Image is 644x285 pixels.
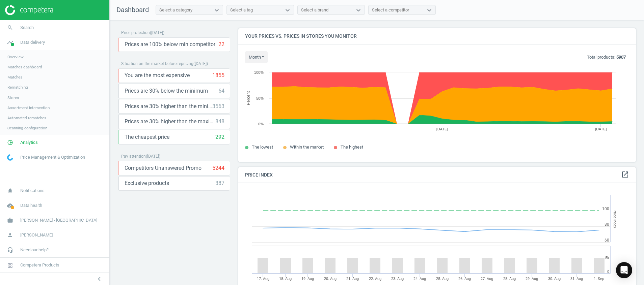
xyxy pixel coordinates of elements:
text: 0 [607,270,609,274]
tspan: 17. Aug [257,277,269,281]
span: ( [DATE] ) [193,61,208,66]
tspan: 31. Aug [570,277,583,281]
button: month [245,51,268,63]
div: Select a brand [301,7,328,13]
div: Select a competitor [372,7,409,13]
i: person [4,229,17,242]
span: Price protection [121,30,150,35]
span: Scanning configuration [7,125,47,131]
span: Rematching [7,85,28,90]
tspan: 26. Aug [458,277,471,281]
span: Situation on the market before repricing [121,61,193,66]
span: The cheapest price [125,133,169,141]
tspan: 20. Aug [324,277,337,281]
i: headset_mic [4,244,17,256]
span: Competitors Unanswered Promo [125,164,202,172]
img: ajHJNr6hYgQAAAAASUVORK5CYII= [5,5,53,15]
img: wGWNvw8QSZomAAAAABJRU5ErkJggg== [7,154,13,161]
span: Within the market [290,145,324,150]
span: Automated rematches [7,115,46,121]
tspan: 1. Sep [594,277,604,281]
text: 100% [254,70,264,74]
span: Matches dashboard [7,64,42,70]
span: Analytics [20,139,38,146]
span: [PERSON_NAME] - [GEOGRAPHIC_DATA] [20,217,97,223]
tspan: Percent [246,91,251,105]
i: cloud_done [4,199,17,212]
span: Data delivery [20,39,45,45]
text: 80 [605,222,609,227]
span: Search [20,25,34,31]
tspan: 25. Aug [436,277,449,281]
i: chevron_left [95,275,103,283]
span: Notifications [20,188,45,194]
tspan: 29. Aug [526,277,538,281]
div: 3563 [212,103,224,110]
span: Prices are 100% below min competitor [125,41,215,48]
span: Assortment intersection [7,105,50,110]
div: 1855 [212,72,224,79]
text: 5k [605,256,609,260]
div: Open Intercom Messenger [616,262,632,278]
span: Matches [7,74,22,80]
tspan: 19. Aug [301,277,314,281]
span: Need our help? [20,247,49,253]
text: 0% [258,122,264,126]
i: notifications [4,184,17,197]
text: 60 [605,238,609,243]
div: 292 [215,133,224,141]
tspan: 30. Aug [548,277,561,281]
tspan: 27. Aug [481,277,493,281]
span: Exclusive products [125,180,169,187]
tspan: 22. Aug [369,277,381,281]
a: open_in_new [621,170,629,179]
text: 50% [256,96,264,100]
tspan: Price Index [613,210,617,228]
tspan: 28. Aug [503,277,516,281]
div: 22 [218,41,224,48]
i: search [4,21,17,34]
span: Competera Products [20,262,59,268]
span: Pay attention [121,154,146,159]
span: Stores [7,95,19,100]
span: Prices are 30% higher than the minimum [125,103,212,110]
i: pie_chart_outlined [4,136,17,149]
span: [PERSON_NAME] [20,232,53,238]
div: Select a tag [230,7,253,13]
div: 848 [215,118,224,125]
span: ( [DATE] ) [150,30,164,35]
div: Select a category [159,7,192,13]
span: Data health [20,202,42,209]
span: Price Management & Optimization [20,154,85,160]
p: Total products: [587,54,626,60]
tspan: 21. Aug [346,277,359,281]
span: ( [DATE] ) [146,154,160,159]
tspan: [DATE] [595,127,607,131]
i: timeline [4,36,17,49]
span: Prices are 30% higher than the maximal [125,118,215,125]
div: 64 [218,87,224,95]
span: You are the most expensive [125,72,190,79]
tspan: 23. Aug [391,277,404,281]
span: Prices are 30% below the minimum [125,87,208,95]
text: 100 [602,207,609,211]
span: Dashboard [116,6,149,14]
span: The highest [341,145,363,150]
div: 5244 [212,164,224,172]
tspan: 18. Aug [279,277,292,281]
b: 5907 [616,55,626,60]
i: work [4,214,17,227]
h4: Price Index [238,167,636,183]
button: chevron_left [91,275,108,283]
span: Overview [7,54,24,60]
span: The lowest [252,145,273,150]
div: 387 [215,180,224,187]
h4: Your prices vs. prices in stores you monitor [238,28,636,44]
tspan: 24. Aug [413,277,426,281]
tspan: [DATE] [436,127,448,131]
